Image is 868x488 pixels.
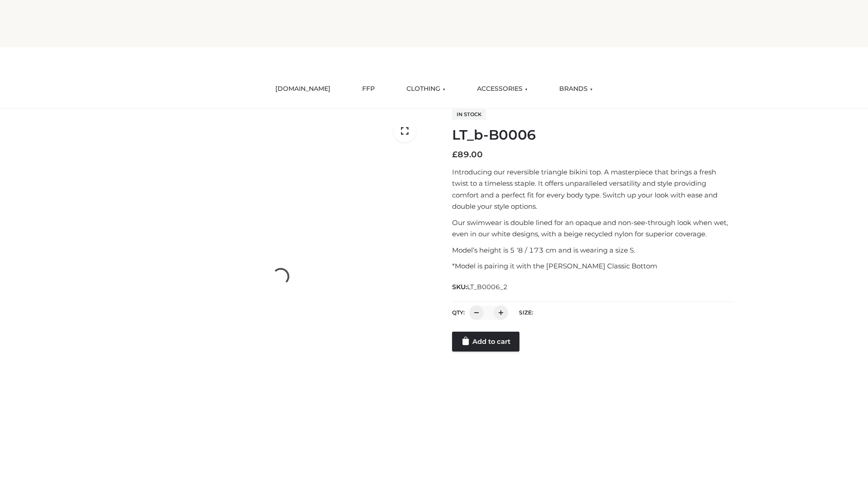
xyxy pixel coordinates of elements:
a: ACCESSORIES [470,79,534,99]
a: [DOMAIN_NAME] [269,79,337,99]
label: QTY: [452,309,465,316]
p: *Model is pairing it with the [PERSON_NAME] Classic Bottom [452,260,734,272]
h1: LT_b-B0006 [452,127,734,143]
p: Our swimwear is double lined for an opaque and non-see-through look when wet, even in our white d... [452,217,734,240]
p: Model’s height is 5 ‘8 / 173 cm and is wearing a size S. [452,244,734,256]
a: BRANDS [552,79,599,99]
span: In stock [452,109,486,120]
p: Introducing our reversible triangle bikini top. A masterpiece that brings a fresh twist to a time... [452,166,734,212]
span: SKU: [452,282,509,292]
label: Size: [519,309,533,316]
span: LT_B0006_2 [467,283,508,291]
a: Add to cart [452,332,519,352]
a: FFP [355,79,382,99]
bdi: 89.00 [452,150,483,160]
span: £ [452,150,458,160]
a: CLOTHING [400,79,452,99]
